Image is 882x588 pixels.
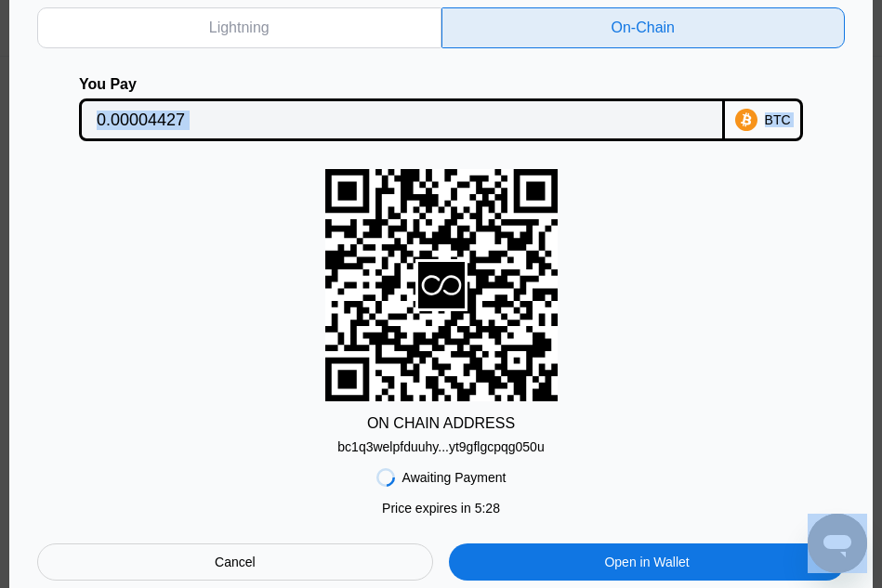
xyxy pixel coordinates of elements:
span: 5 : 28 [475,501,500,516]
div: Lightning [37,7,441,48]
div: bc1q3welpfduuhy...yt9gflgcpqg050u [337,439,544,454]
iframe: Button to launch messaging window [808,514,867,573]
div: Cancel [37,543,433,581]
div: ON CHAIN ADDRESS [367,415,515,432]
div: Open in Wallet [604,554,689,570]
div: You Pay [79,76,725,93]
div: BTC [765,112,791,127]
div: On-Chain [612,19,675,37]
div: You PayBTC [37,76,845,141]
div: On-Chain [441,7,846,48]
div: Lightning [209,19,270,37]
div: Price expires in [382,501,500,516]
div: Awaiting Payment [402,470,507,485]
div: bc1q3welpfduuhy...yt9gflgcpqg050u [337,432,544,454]
div: Cancel [215,554,256,570]
div: Open in Wallet [449,543,845,581]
